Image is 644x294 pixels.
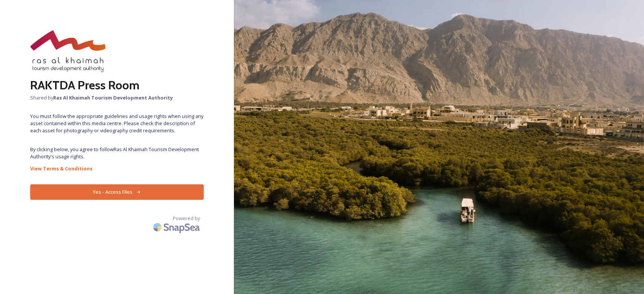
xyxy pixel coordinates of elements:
h2: RAKTDA Press Room [30,76,204,94]
strong: Ras Al Khaimah Tourism Development Authority [53,94,173,101]
a: View Terms & Conditions [30,164,204,173]
span: Powered by [173,215,200,222]
strong: View Terms & Conditions [30,165,92,172]
button: Yes - Access Files [30,184,204,200]
img: raktda_eng_new-stacked-logo_rgb.png [30,30,106,72]
span: You must follow the appropriate guidelines and usage rights when using any asset contained within... [30,113,204,135]
img: SnapSea Logo [151,218,204,236]
span: Shared by [30,94,204,101]
span: By clicking below, you agree to follow Ras Al Khaimah Tourism Development Authority 's usage rights. [30,146,204,160]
